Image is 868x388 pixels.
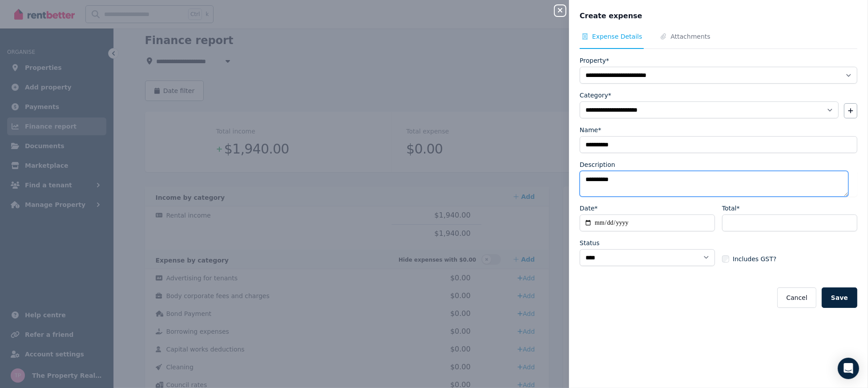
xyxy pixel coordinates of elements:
[580,125,601,134] label: Name*
[580,91,611,100] label: Category*
[580,160,615,169] label: Description
[580,11,642,21] span: Create expense
[722,204,740,213] label: Total*
[580,238,600,247] label: Status
[580,56,609,65] label: Property*
[592,32,642,41] span: Expense Details
[580,204,598,213] label: Date*
[580,32,857,49] nav: Tabs
[777,287,816,308] button: Cancel
[722,255,729,263] input: Includes GST?
[733,255,776,263] span: Includes GST?
[822,287,857,308] button: Save
[670,32,710,41] span: Attachments
[838,358,859,379] div: Open Intercom Messenger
